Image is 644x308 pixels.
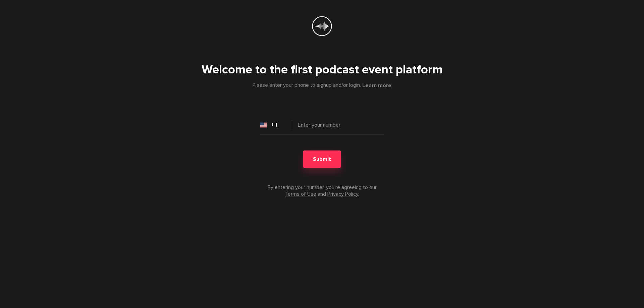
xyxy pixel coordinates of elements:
[115,82,529,89] div: Please enter your phone to signup and/or login.
[362,82,391,89] button: Learn more
[260,121,384,134] input: Enter your number
[313,156,331,163] span: Submit
[115,63,529,76] h1: Welcome to the first podcast event platform
[285,191,316,197] a: Terms of Use
[303,150,341,168] button: Submit
[260,184,384,197] footer: By entering your number, you’re agreeing to our and
[327,191,359,197] a: Privacy Policy.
